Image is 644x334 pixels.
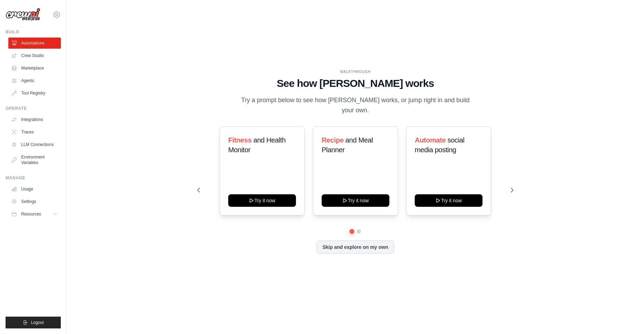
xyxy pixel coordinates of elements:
a: Agents [8,75,61,86]
span: Logout [31,320,44,325]
span: and Health Monitor [228,136,286,154]
div: Manage [6,175,61,181]
a: Usage [8,184,61,195]
button: Try it now [228,194,296,207]
a: LLM Connections [8,139,61,150]
p: Try a prompt below to see how [PERSON_NAME] works, or jump right in and build your own. [239,95,472,116]
a: Marketplace [8,63,61,74]
a: Traces [8,127,61,138]
button: Resources [8,209,61,220]
a: Environment Variables [8,152,61,168]
img: Logo [6,8,40,21]
a: Tool Registry [8,88,61,99]
a: Automations [8,38,61,49]
span: Resources [21,211,41,217]
a: Crew Studio [8,50,61,61]
button: Try it now [322,194,389,207]
h1: See how [PERSON_NAME] works [197,77,514,90]
span: Recipe [322,136,344,144]
span: Fitness [228,136,251,144]
span: Automate [415,136,446,144]
button: Try it now [415,194,482,207]
a: Integrations [8,114,61,125]
span: and Meal Planner [322,136,373,154]
a: Settings [8,196,61,207]
button: Logout [6,317,61,328]
button: Skip and explore on my own [316,241,394,254]
div: Operate [6,106,61,111]
div: WALKTHROUGH [197,69,514,74]
div: Build [6,29,61,35]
